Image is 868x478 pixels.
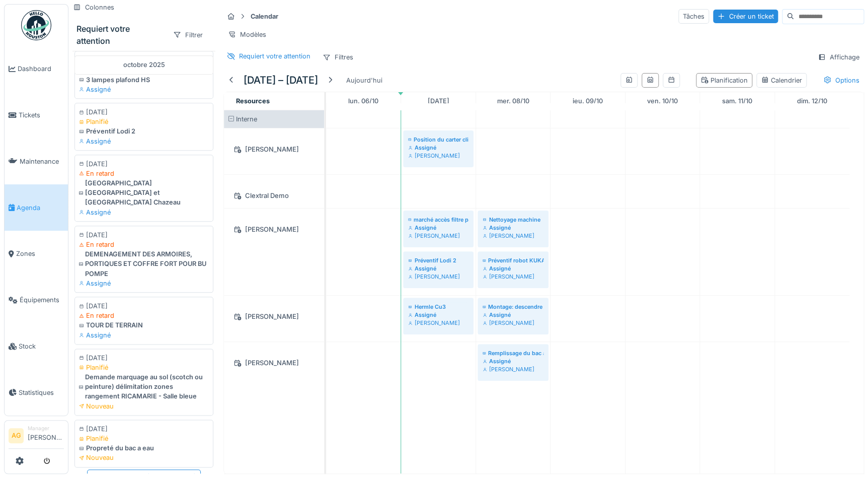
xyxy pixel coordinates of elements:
h5: [DATE] – [DATE] [244,74,318,86]
div: marché accès filtre papier [408,216,468,224]
div: Nouveau [79,453,209,462]
div: Assigné [408,264,468,272]
div: Assigné [79,208,209,217]
div: Hermle Cu3 [408,303,468,311]
div: [PERSON_NAME] [483,319,543,327]
div: Planification [700,76,748,85]
div: Assigné [408,311,468,319]
div: Assigné [79,85,209,94]
div: [DATE] [79,159,209,169]
div: Affichage [813,50,864,64]
a: AG Manager[PERSON_NAME] [9,425,64,449]
div: [PERSON_NAME] [230,357,318,369]
img: Badge_color-CXgf-gQk.svg [21,10,51,40]
div: [PERSON_NAME] [408,232,468,240]
strong: Calendar [247,12,282,21]
a: 11 octobre 2025 [720,94,755,108]
div: Assigné [79,136,209,146]
div: Propreté du bac a eau [79,443,209,453]
div: Préventif robot KUKA [483,256,543,264]
div: En retard [79,169,209,178]
div: Requiert votre attention [239,51,310,61]
div: Nouveau [79,401,209,411]
div: Préventif Lodi 2 [408,256,468,264]
div: Calendrier [761,76,802,85]
div: Filtrer [169,28,207,42]
div: Assigné [79,330,209,340]
div: Créer un ticket [713,10,778,23]
div: DEMENAGEMENT DES ARMOIRES, PORTIQUES ET COFFRE FORT POUR BU POMPE [79,249,209,279]
span: Maintenance [20,157,64,166]
div: [PERSON_NAME] [230,310,318,323]
div: En retard [79,311,209,320]
a: 8 octobre 2025 [494,94,531,108]
div: [PERSON_NAME] [230,143,318,156]
div: [PERSON_NAME] [408,319,468,327]
div: Manager [28,425,64,432]
span: Agenda [17,203,64,213]
a: Tickets [5,92,68,139]
div: [PERSON_NAME] [408,152,468,160]
div: Assigné [408,224,468,232]
div: Filtres [318,50,358,64]
div: Tâches [678,9,709,24]
li: AG [9,428,24,443]
span: Tickets [19,110,64,120]
span: Resources [236,97,270,105]
a: Équipements [5,277,68,323]
div: [PERSON_NAME] [408,272,468,281]
div: Demande marquage au sol (scotch ou peinture) délimitation zones rangement RICAMARIE - Salle bleue [79,372,209,401]
div: Aujourd'hui [342,74,386,87]
a: Statistiques [5,369,68,416]
div: 3 lampes plafond HS [79,75,209,85]
a: 9 octobre 2025 [570,94,605,108]
div: Requiert votre attention [76,23,165,47]
div: Position du carter clim mal repositionner [408,135,468,144]
a: Zones [5,231,68,277]
div: [DATE] [79,301,209,311]
div: Assigné [483,311,543,319]
div: Planifié [79,434,209,443]
li: [PERSON_NAME] [28,425,64,446]
div: Modèles [223,27,271,42]
a: Dashboard [5,46,68,92]
div: Préventif Lodi 2 [79,126,209,136]
div: Options [819,73,864,88]
span: Dashboard [18,64,64,74]
div: Assigné [483,224,543,232]
div: [PERSON_NAME] [483,365,543,373]
div: Planifié [79,117,209,126]
div: Assigné [79,279,209,288]
div: Assigné [483,357,543,365]
div: En retard [79,240,209,249]
a: 10 octobre 2025 [645,94,680,108]
div: [PERSON_NAME] [483,232,543,240]
a: 12 octobre 2025 [795,94,830,108]
div: [PERSON_NAME] [230,223,318,236]
span: Stock [19,342,64,351]
a: Stock [5,323,68,370]
span: Zones [16,249,64,258]
div: Remplissage du bac a eau [483,349,543,357]
div: [DATE] [79,353,209,363]
div: Montage: descendre l'ancien compresseur Soudure [483,303,543,311]
div: Clextral Demo [230,189,318,202]
div: [PERSON_NAME] [483,272,543,281]
div: [GEOGRAPHIC_DATA] [GEOGRAPHIC_DATA] et [GEOGRAPHIC_DATA] Chazeau [79,178,209,208]
div: octobre 2025 [74,55,213,74]
a: Agenda [5,184,68,231]
div: Nettoyage machine [483,216,543,224]
div: Planifié [79,363,209,372]
div: Assigné [483,264,543,272]
span: Statistiques [19,388,64,397]
span: Interne [236,115,257,123]
div: TOUR DE TERRAIN [79,320,209,330]
a: Maintenance [5,139,68,185]
span: Équipements [20,295,64,305]
div: [DATE] [79,107,209,117]
a: 6 octobre 2025 [346,94,381,108]
a: 7 octobre 2025 [425,94,451,108]
div: [DATE] [79,424,209,434]
div: Assigné [408,144,468,152]
div: [DATE] [79,230,209,240]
